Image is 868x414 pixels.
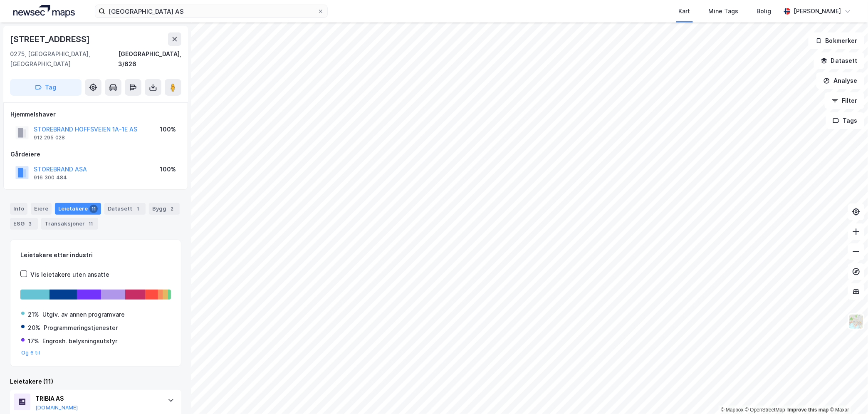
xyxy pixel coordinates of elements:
[794,6,841,16] div: [PERSON_NAME]
[10,203,27,215] div: Info
[55,203,101,215] div: Leietakere
[118,49,181,69] div: [GEOGRAPHIC_DATA], 3/626
[42,336,117,346] div: Engrosh. belysningsutstyr
[28,336,39,346] div: 17%
[149,203,180,215] div: Bygg
[21,350,40,356] button: Og 6 til
[826,374,868,414] iframe: Chat Widget
[34,134,65,141] div: 912 295 028
[10,377,181,387] div: Leietakere (11)
[13,5,75,17] img: logo.a4113a55bc3d86da70a041830d287a7e.svg
[28,323,40,333] div: 20%
[134,205,142,213] div: 1
[809,32,865,49] button: Bokmerker
[814,52,865,69] button: Datasett
[28,310,39,320] div: 21%
[745,407,786,413] a: OpenStreetMap
[10,218,38,230] div: ESG
[42,310,125,320] div: Utgiv. av annen programvare
[825,92,865,109] button: Filter
[160,124,176,134] div: 100%
[10,49,118,69] div: 0275, [GEOGRAPHIC_DATA], [GEOGRAPHIC_DATA]
[105,5,317,17] input: Søk på adresse, matrikkel, gårdeiere, leietakere eller personer
[41,218,98,230] div: Transaksjoner
[10,109,181,119] div: Hjemmelshaver
[34,174,67,181] div: 916 300 484
[826,374,868,414] div: Kontrollprogram for chat
[35,394,159,404] div: TRIBIA AS
[10,149,181,159] div: Gårdeiere
[757,6,772,16] div: Bolig
[35,404,78,411] button: [DOMAIN_NAME]
[10,79,82,96] button: Tag
[30,270,109,280] div: Vis leietakere uten ansatte
[709,6,739,16] div: Mine Tags
[26,220,35,228] div: 3
[89,205,98,213] div: 11
[31,203,52,215] div: Eiere
[848,314,864,330] img: Z
[160,164,176,174] div: 100%
[168,205,176,213] div: 2
[44,323,118,333] div: Programmeringstjenester
[104,203,146,215] div: Datasett
[826,112,865,129] button: Tags
[679,6,690,16] div: Kart
[10,32,91,46] div: [STREET_ADDRESS]
[87,220,95,228] div: 11
[721,407,744,413] a: Mapbox
[816,72,865,89] button: Analyse
[788,407,829,413] a: Improve this map
[20,250,171,260] div: Leietakere etter industri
